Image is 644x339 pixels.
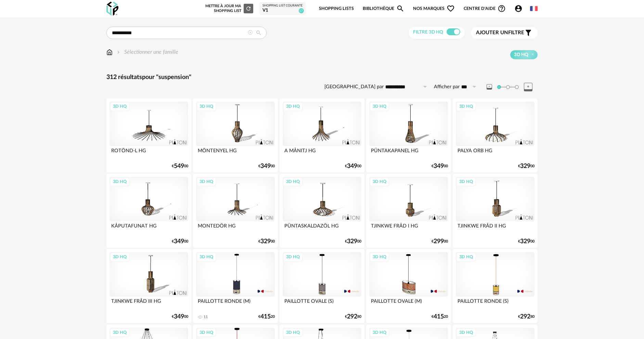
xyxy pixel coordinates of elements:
[319,1,354,17] a: Shopping Lists
[280,249,364,323] a: 3D HQ PAILLOTTE OVALE (S) €29280
[196,297,275,310] div: PAILLOTTE RONDE (M)
[174,239,184,244] span: 349
[370,102,389,111] div: 3D HQ
[345,314,361,319] div: € 80
[283,102,303,111] div: 3D HQ
[464,4,506,13] span: Centre d'aideHelp Circle Outline icon
[434,164,444,169] span: 349
[530,5,538,12] img: fr
[110,297,188,310] div: TJINKWE FRÅD III HG
[196,252,216,261] div: 3D HQ
[363,1,404,17] a: BibliothèqueMagnify icon
[453,249,538,323] a: 3D HQ PAILLOTTE RONDE (S) €29280
[196,146,275,160] div: MÖNTENYEL HG
[413,1,455,17] span: Nos marques
[520,239,530,244] span: 329
[366,99,451,172] a: 3D HQ PÜNTAKAPANEL HG €34900
[196,221,275,235] div: MONTEDÖR HG
[110,146,188,160] div: ROTÖND-L HG
[518,164,534,169] div: € 00
[456,252,476,261] div: 3D HQ
[196,177,216,186] div: 3D HQ
[142,74,191,80] span: pour "suspension"
[456,221,534,235] div: TJINKWE FRÅD II HG
[396,4,404,13] span: Magnify icon
[476,30,508,35] span: Ajouter un
[518,239,534,244] div: € 00
[262,4,302,8] div: Shopping List courante
[174,314,184,319] span: 349
[258,239,275,244] div: € 00
[370,177,389,186] div: 3D HQ
[432,239,448,244] div: € 00
[520,314,530,319] span: 292
[245,6,252,10] span: Refresh icon
[432,164,448,169] div: € 00
[413,30,443,35] span: Filtre 3D HQ
[204,315,208,320] div: 11
[110,177,130,186] div: 3D HQ
[520,164,530,169] span: 329
[106,74,538,81] div: 312 résultats
[370,252,389,261] div: 3D HQ
[280,174,364,248] a: 3D HQ PÜNTASKALDAZÖL HG €32900
[106,99,191,172] a: 3D HQ ROTÖND-L HG €54900
[456,328,476,337] div: 3D HQ
[258,314,275,319] div: € 20
[283,297,361,310] div: PAILLOTTE OVALE (S)
[106,48,113,56] img: svg+xml;base64,PHN2ZyB3aWR0aD0iMTYiIGhlaWdodD0iMTciIHZpZXdCb3g9IjAgMCAxNiAxNyIgZmlsbD0ibm9uZSIgeG...
[456,297,534,310] div: PAILLOTTE RONDE (S)
[196,328,216,337] div: 3D HQ
[456,146,534,160] div: PALYA ORB HG
[283,328,303,337] div: 3D HQ
[498,4,506,13] span: Help Circle Outline icon
[260,239,271,244] span: 329
[283,177,303,186] div: 3D HQ
[193,249,278,323] a: 3D HQ PAILLOTTE RONDE (M) 11 €41520
[172,164,188,169] div: € 00
[283,252,303,261] div: 3D HQ
[347,314,357,319] span: 292
[280,99,364,172] a: 3D HQ A MÅNITJ HG €34900
[471,27,538,39] button: Ajouter unfiltre Filter icon
[347,239,357,244] span: 329
[369,221,448,235] div: TJINKWE FRÅD I HG
[196,102,216,111] div: 3D HQ
[476,29,524,36] span: filtre
[260,164,271,169] span: 349
[174,164,184,169] span: 549
[347,164,357,169] span: 349
[366,174,451,248] a: 3D HQ TJINKWE FRÅD I HG €29900
[283,146,361,160] div: A MÅNITJ HG
[345,239,361,244] div: € 00
[106,2,118,16] img: OXP
[514,4,526,13] span: Account Circle icon
[172,314,188,319] div: € 00
[432,314,448,319] div: € 20
[116,48,178,56] div: Sélectionner une famille
[434,239,444,244] span: 299
[370,328,389,337] div: 3D HQ
[262,8,302,14] div: V1
[434,314,444,319] span: 415
[447,4,455,13] span: Heart Outline icon
[453,99,538,172] a: 3D HQ PALYA ORB HG €32900
[514,4,523,13] span: Account Circle icon
[456,102,476,111] div: 3D HQ
[518,314,534,319] div: € 80
[172,239,188,244] div: € 00
[324,84,384,90] label: [GEOGRAPHIC_DATA] par
[258,164,275,169] div: € 00
[369,297,448,310] div: PAILLOTTE OVALE (M)
[283,221,361,235] div: PÜNTASKALDAZÖL HG
[366,249,451,323] a: 3D HQ PAILLOTTE OVALE (M) €41520
[514,52,528,58] span: 3D HQ
[434,84,460,90] label: Afficher par
[456,177,476,186] div: 3D HQ
[193,99,278,172] a: 3D HQ MÖNTENYEL HG €34900
[110,252,130,261] div: 3D HQ
[204,4,253,13] div: Mettre à jour ma Shopping List
[106,249,191,323] a: 3D HQ TJINKWE FRÅD III HG €34900
[262,4,302,14] a: Shopping List courante V1 17
[260,314,271,319] span: 415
